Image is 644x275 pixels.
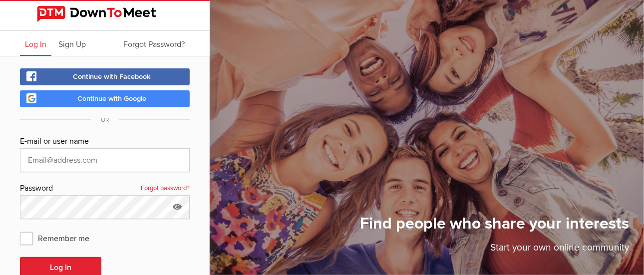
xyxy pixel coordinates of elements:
[58,39,86,49] span: Sign Up
[20,148,190,172] input: Email@address.com
[141,182,190,195] a: Forgot password?
[20,90,190,107] a: Continue with Google
[20,182,190,195] div: Password
[73,72,151,81] span: Continue with Facebook
[77,94,146,103] span: Continue with Google
[123,39,185,49] span: Forgot Password?
[20,229,99,247] span: Remember me
[360,214,629,241] h1: Find people who share your interests
[20,135,190,148] div: E-mail or user name
[20,31,51,56] a: Log In
[53,31,91,56] a: Sign Up
[360,241,629,260] p: Start your own online community
[20,68,190,85] a: Continue with Facebook
[25,39,46,49] span: Log In
[118,31,190,56] a: Forgot Password?
[91,116,119,124] span: OR
[37,6,173,22] img: DownToMeet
